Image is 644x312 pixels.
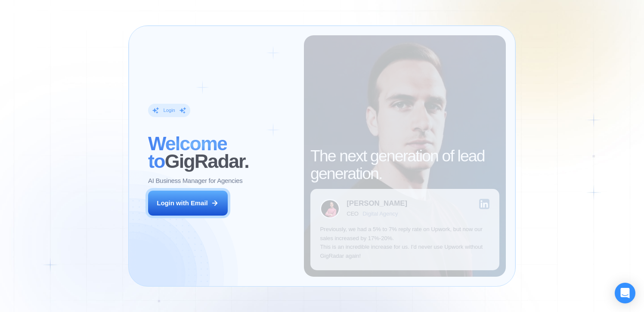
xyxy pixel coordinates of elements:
[310,147,499,182] h2: The next generation of lead generation.
[347,200,407,207] div: [PERSON_NAME]
[148,176,242,185] p: AI Business Manager for Agencies
[157,199,207,208] div: Login with Email
[148,191,228,216] button: Login with Email
[320,225,489,260] p: Previously, we had a 5% to 7% reply rate on Upwork, but now our sales increased by 17%-20%. This ...
[148,133,227,172] span: Welcome to
[362,211,398,217] div: Digital Agency
[148,135,294,170] h2: ‍ GigRadar.
[163,107,175,114] div: Login
[615,283,635,303] div: Open Intercom Messenger
[347,211,359,217] div: CEO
